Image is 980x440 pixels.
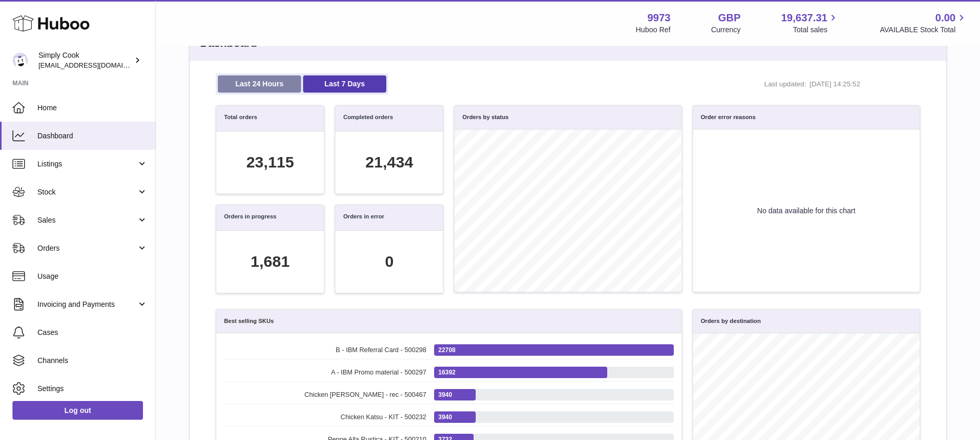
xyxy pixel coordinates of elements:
[37,356,148,366] span: Channels
[37,384,148,394] span: Settings
[793,25,839,35] span: Total sales
[12,401,143,420] a: Log out
[303,75,386,93] a: Last 7 Days
[224,317,274,325] h3: Best selling SKUs
[781,11,827,25] span: 19,637.31
[693,130,920,292] div: No data available for this chart
[224,368,426,377] span: A - IBM Promo material - 500297
[37,243,137,253] span: Orders
[365,152,413,173] div: 21,434
[935,11,956,25] span: 0.00
[880,11,968,35] a: 0.00 AVAILABLE Stock Total
[711,25,741,35] div: Currency
[37,328,148,338] span: Cases
[647,11,671,25] strong: 9973
[224,346,426,355] span: B - IBM Referral Card - 500298
[224,413,426,422] span: Chicken Katsu - KIT - 500232
[701,113,756,121] h3: Order error reasons
[12,53,28,68] img: internalAdmin-9973@internal.huboo.com
[385,251,394,273] div: 0
[636,25,671,35] div: Huboo Ref
[218,75,301,93] a: Last 24 Hours
[343,213,384,223] h3: Orders in error
[438,413,452,421] span: 3940
[438,368,455,377] span: 16392
[880,25,968,35] span: AVAILABLE Stock Total
[438,346,455,354] span: 22708
[38,61,153,69] span: [EMAIL_ADDRESS][DOMAIN_NAME]
[38,50,132,70] div: Simply Cook
[37,271,148,281] span: Usage
[246,152,294,173] div: 23,115
[809,80,893,89] span: [DATE] 14:25:52
[781,11,839,35] a: 19,637.31 Total sales
[718,11,740,25] strong: GBP
[37,187,137,197] span: Stock
[343,113,393,123] h3: Completed orders
[462,113,508,121] h3: Orders by status
[37,103,148,113] span: Home
[764,80,806,89] span: Last updated:
[37,300,137,309] span: Invoicing and Payments
[438,391,452,399] span: 3940
[224,391,426,399] span: Chicken [PERSON_NAME] - rec - 500467
[37,215,137,225] span: Sales
[37,131,148,141] span: Dashboard
[251,251,290,273] div: 1,681
[224,113,257,123] h3: Total orders
[224,213,277,223] h3: Orders in progress
[701,317,761,325] h3: Orders by destination
[37,159,137,169] span: Listings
